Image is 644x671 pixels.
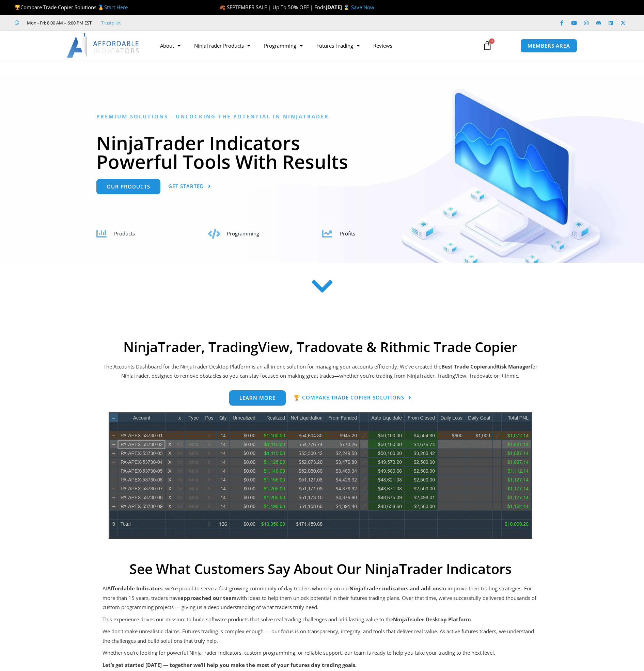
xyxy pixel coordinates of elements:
[67,33,140,58] img: LogoAI | Affordable Indicators – NinjaTrader
[393,616,471,623] strong: NinjaTrader Desktop Platform
[107,184,150,189] span: Our Products
[103,339,538,355] h2: NinjaTrader, TradingView, Tradovate & Rithmic Trade Copier
[96,133,548,171] h1: NinjaTrader Indicators Powerful Tools With Results
[294,395,404,400] span: 🏆 Compare Trade Copier Solutions
[219,4,326,11] span: 🍂 SEPTEMBER SALE | Up To 50% OFF | Ends
[239,395,276,400] span: Learn more
[107,585,162,592] strong: Affordable Indicators
[489,38,494,44] span: 0
[103,661,357,668] strong: Let’s get started [DATE] — together we’ll help you make the most of your futures day trading goals.
[351,4,374,11] a: Save Now
[114,230,135,237] span: Products
[326,4,351,11] strong: [DATE] ⌛
[520,39,577,53] a: MEMBERS AREA
[227,230,259,237] span: Programming
[15,4,128,11] span: Compare Trade Copier Solutions 🥇
[496,363,531,370] strong: Risk Manager
[366,38,399,53] a: Reviews
[104,4,128,11] a: Start Here
[109,412,532,539] img: wideview8 28 2 | Affordable Indicators – NinjaTrader
[472,36,502,55] a: 0
[103,584,538,612] p: At , we’re proud to serve a fast-growing community of day traders who rely on our to improve thei...
[528,43,570,48] span: MEMBERS AREA
[101,19,121,27] a: Trustpilot
[96,113,548,120] h6: Premium Solutions - Unlocking the Potential in NinjaTrader
[257,38,310,53] a: Programming
[229,390,286,406] a: Learn more
[103,561,538,577] h2: See What Customers Say About Our NinjaTrader Indicators
[103,627,538,646] p: We don’t make unrealistic claims. Futures trading is complex enough — our focus is on transparenc...
[187,38,257,53] a: NinjaTrader Products
[294,390,411,406] a: 🏆 Compare Trade Copier Solutions
[96,179,160,194] a: Our Products
[349,585,441,592] strong: NinjaTrader indicators and add-ons
[180,594,237,601] strong: approached our team
[103,615,538,624] p: This experience drives our mission: to build software products that solve real trading challenges...
[168,179,211,194] a: Get Started
[103,362,538,381] p: The Accounts Dashboard for the NinjaTrader Desktop Platform is an all in one solution for managin...
[25,19,92,27] span: Mon - Fri: 8:00 AM – 6:00 PM EST
[310,38,366,53] a: Futures Trading
[441,363,487,370] b: Best Trade Copier
[340,230,355,237] span: Profits
[153,38,475,53] nav: Menu
[103,648,538,658] p: Whether you’re looking for powerful NinjaTrader indicators, custom programming, or reliable suppo...
[15,5,20,10] img: 🏆
[153,38,187,53] a: About
[168,184,204,189] span: Get Started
